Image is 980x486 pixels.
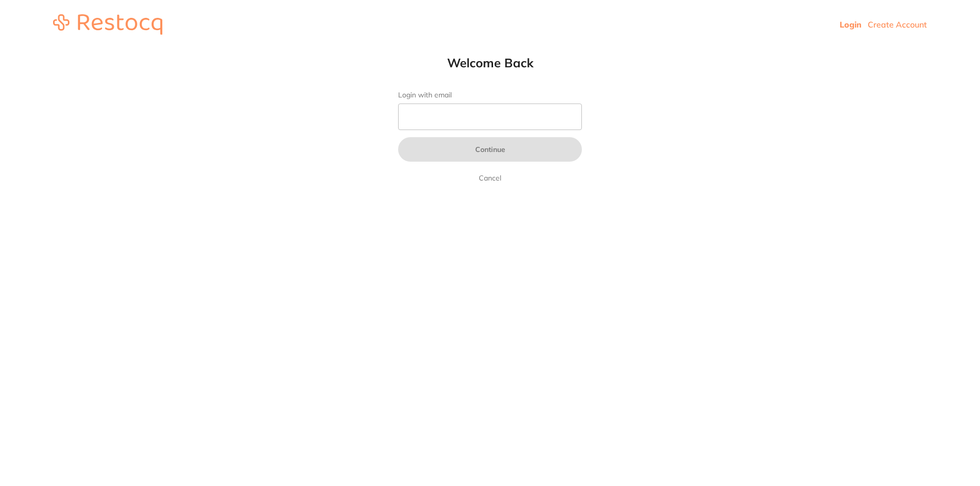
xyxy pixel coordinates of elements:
[477,172,503,184] a: Cancel
[398,91,582,99] label: Login with email
[398,137,582,162] button: Continue
[378,55,602,70] h1: Welcome Back
[868,19,927,30] a: Create Account
[840,19,862,30] a: Login
[53,14,162,35] img: restocq_logo.svg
